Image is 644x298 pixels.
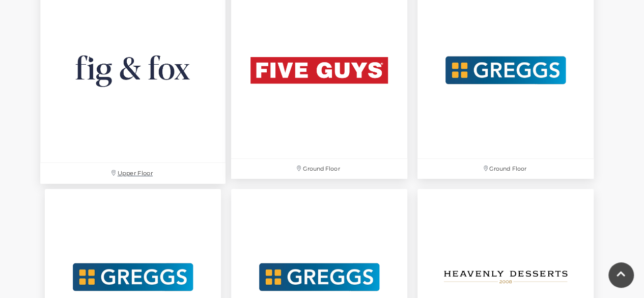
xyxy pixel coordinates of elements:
[417,159,594,179] p: Ground Floor
[231,159,407,179] p: Ground Floor
[40,163,226,184] p: Upper Floor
